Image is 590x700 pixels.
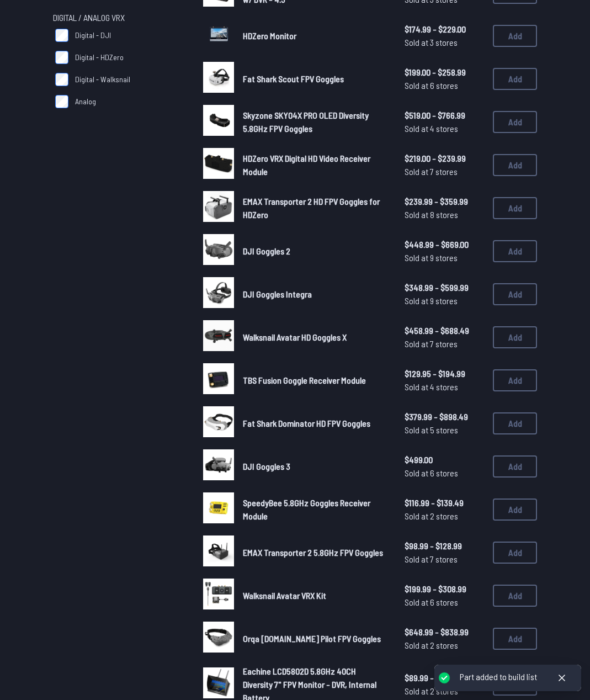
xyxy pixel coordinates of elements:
[203,535,234,570] a: image
[75,30,111,41] span: Digital - DJI
[405,466,484,480] span: Sold at 6 stores
[405,337,484,351] span: Sold at 7 stores
[405,496,484,510] span: $116.99 - $139.49
[203,320,234,354] a: image
[203,234,234,268] a: image
[405,294,484,307] span: Sold at 9 stores
[405,109,484,122] span: $519.00 - $766.99
[405,66,484,79] span: $199.00 - $258.99
[405,423,484,437] span: Sold at 5 stores
[405,238,484,251] span: $448.99 - $669.00
[405,582,484,596] span: $199.99 - $308.99
[493,154,537,176] button: Add
[243,590,326,601] span: Walksnail Avatar VRX Kit
[203,191,234,225] a: image
[203,535,234,566] img: image
[203,277,234,311] a: image
[243,110,369,134] span: Skyzone SKY04X PRO OLED Diversity 5.8GHz FPV Goggles
[405,195,484,208] span: $239.99 - $359.99
[493,326,537,348] button: Add
[243,195,387,221] a: EMAX Transporter 2 HD FPV Goggles for HDZero
[203,492,234,523] img: image
[55,73,68,86] input: Digital - Walksnail
[405,639,484,652] span: Sold at 2 stores
[493,68,537,90] button: Add
[75,74,130,85] span: Digital - Walksnail
[55,29,68,42] input: Digital - DJI
[405,208,484,221] span: Sold at 8 stores
[203,363,234,394] img: image
[203,449,234,484] a: image
[243,29,387,43] a: HDZero Monitor
[203,579,234,609] img: image
[203,363,234,397] a: image
[493,369,537,391] button: Add
[405,539,484,553] span: $98.99 - $128.99
[55,95,68,108] input: Analog
[243,417,387,430] a: Fat Shark Dominator HD FPV Goggles
[405,165,484,178] span: Sold at 7 stores
[203,667,234,698] img: image
[243,589,387,602] a: Walksnail Avatar VRX Kit
[243,196,380,220] span: EMAX Transporter 2 HD FPV Goggles for HDZero
[460,671,537,683] div: Part added to build list
[493,455,537,478] button: Add
[243,496,387,523] a: SpeedyBee 5.8GHz Goggles Receiver Module
[243,288,387,301] a: DJI Goggles Integra
[493,542,537,564] button: Add
[405,625,484,639] span: $648.99 - $838.99
[203,449,234,480] img: image
[243,633,381,644] span: Orqa [DOMAIN_NAME] Pilot FPV Goggles
[203,62,234,93] img: image
[243,418,370,428] span: Fat Shark Dominator HD FPV Goggles
[203,622,234,653] img: image
[243,153,370,177] span: HDZero VRX Digital HD Video Receiver Module
[243,331,387,344] a: Walksnail Avatar HD Goggles X
[75,96,96,107] span: Analog
[203,234,234,265] img: image
[493,240,537,262] button: Add
[405,685,484,698] span: Sold at 2 stores
[405,510,484,523] span: Sold at 2 stores
[243,375,366,385] span: TBS Fusion Goggle Receiver Module
[405,281,484,294] span: $348.99 - $599.99
[493,283,537,305] button: Add
[203,406,234,441] a: image
[203,19,234,53] a: image
[405,410,484,423] span: $379.99 - $898.49
[203,148,234,179] img: image
[203,492,234,527] a: image
[243,374,387,387] a: TBS Fusion Goggle Receiver Module
[405,251,484,264] span: Sold at 9 stores
[203,191,234,222] img: image
[243,632,387,645] a: Orqa [DOMAIN_NAME] Pilot FPV Goggles
[243,72,387,86] a: Fat Shark Scout FPV Goggles
[243,245,387,258] a: DJI Goggles 2
[53,11,125,24] span: Digital / Analog VRX
[405,596,484,609] span: Sold at 6 stores
[243,461,290,471] span: DJI Goggles 3
[405,23,484,36] span: $174.99 - $229.00
[243,547,383,558] span: EMAX Transporter 2 5.8GHz FPV Goggles
[493,25,537,47] button: Add
[493,499,537,521] button: Add
[243,152,387,178] a: HDZero VRX Digital HD Video Receiver Module
[493,585,537,607] button: Add
[405,152,484,165] span: $219.00 - $239.99
[243,332,347,342] span: Walksnail Avatar HD Goggles X
[493,197,537,219] button: Add
[493,111,537,133] button: Add
[405,553,484,566] span: Sold at 7 stores
[405,453,484,466] span: $499.00
[405,367,484,380] span: $129.95 - $194.99
[203,579,234,613] a: image
[75,52,124,63] span: Digital - HDZero
[203,62,234,96] a: image
[203,406,234,437] img: image
[405,36,484,49] span: Sold at 3 stores
[203,622,234,656] a: image
[243,546,387,559] a: EMAX Transporter 2 5.8GHz FPV Goggles
[203,148,234,182] a: image
[55,51,68,64] input: Digital - HDZero
[243,246,290,256] span: DJI Goggles 2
